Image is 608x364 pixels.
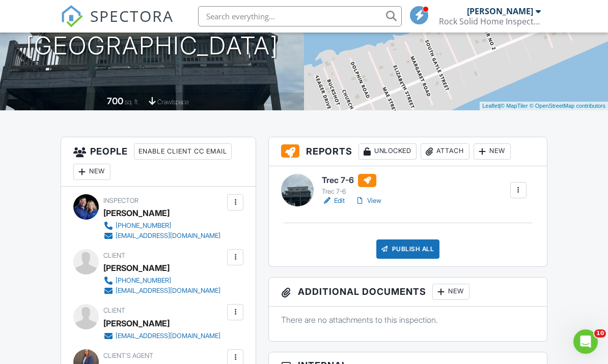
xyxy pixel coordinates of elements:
div: | [480,102,608,110]
a: © OpenStreetMap contributors [530,103,605,109]
div: New [432,284,469,300]
input: Search everything... [198,6,402,26]
h3: People [61,137,256,187]
iframe: Intercom live chat [573,329,598,354]
div: [PERSON_NAME] [103,260,170,276]
div: [PHONE_NUMBER] [116,277,171,285]
span: sq. ft. [125,98,139,106]
div: [EMAIL_ADDRESS][DOMAIN_NAME] [116,332,220,340]
h6: Trec 7-6 [322,174,385,187]
div: [EMAIL_ADDRESS][DOMAIN_NAME] [116,287,220,295]
div: Rock Solid Home Inspection [439,16,541,26]
div: Attach [421,143,469,160]
a: [PHONE_NUMBER] [103,276,220,286]
h3: Reports [269,137,546,166]
a: [EMAIL_ADDRESS][DOMAIN_NAME] [103,231,220,241]
h1: 1031 Rollover Two [GEOGRAPHIC_DATA] [26,6,279,60]
div: [PERSON_NAME] [103,316,170,331]
div: Unlocked [358,143,417,160]
div: Publish All [376,239,440,259]
div: [PERSON_NAME] [467,6,533,16]
a: Edit [322,196,345,206]
a: [EMAIL_ADDRESS][DOMAIN_NAME] [103,286,220,296]
p: There are no attachments to this inspection. [281,314,534,325]
a: Leaflet [482,103,499,109]
div: [PHONE_NUMBER] [116,222,171,230]
div: [PERSON_NAME] [103,205,170,221]
h3: Additional Documents [269,278,546,307]
span: Inspector [103,197,139,204]
span: Client [103,307,125,314]
a: View [355,196,381,206]
div: 700 [107,96,123,106]
div: Trec 7-6 [322,188,385,196]
div: [EMAIL_ADDRESS][DOMAIN_NAME] [116,232,220,240]
a: [PHONE_NUMBER] [103,221,220,231]
span: SPECTORA [90,5,174,26]
span: 10 [594,329,606,338]
span: crawlspace [157,98,189,106]
a: © MapTiler [501,103,528,109]
a: SPECTORA [61,14,174,35]
a: Trec 7-6 Trec 7-6 [322,174,385,196]
div: New [73,164,110,180]
div: Enable Client CC Email [134,143,232,160]
div: New [474,143,511,160]
a: [EMAIL_ADDRESS][DOMAIN_NAME] [103,331,220,341]
span: Client [103,252,125,259]
span: Client's Agent [103,352,153,359]
img: The Best Home Inspection Software - Spectora [61,5,83,27]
